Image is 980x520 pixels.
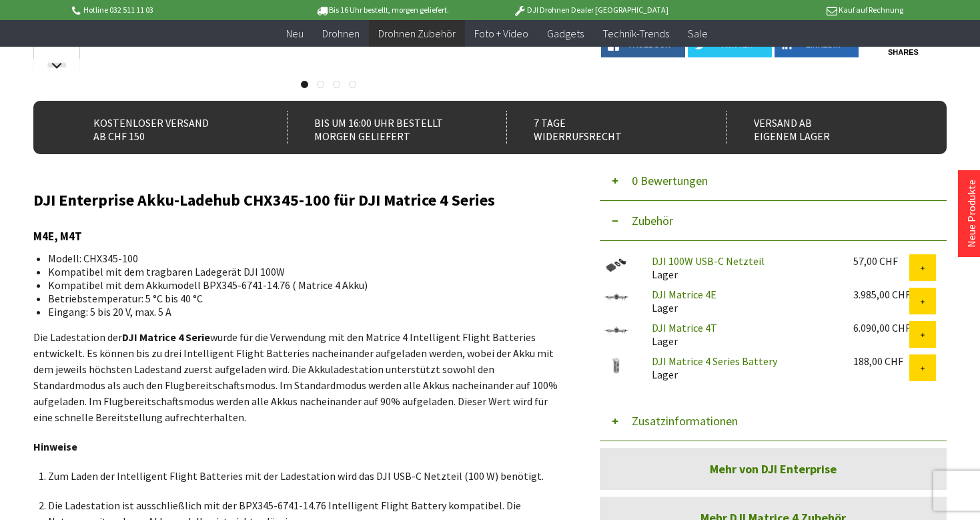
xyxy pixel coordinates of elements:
p: Kauf auf Rechnung [695,2,903,18]
img: DJI Matrice 4 Series Battery [600,354,633,376]
a: shares [861,48,945,57]
img: DJI Matrice 4E [600,288,633,306]
li: Kompatibel mit dem tragbaren Ladegerät DJI 100W [48,265,552,278]
span: Neu [286,27,304,40]
strong: Hinweise [33,440,77,453]
a: Foto + Video [465,20,538,47]
div: Lager [641,288,843,314]
span: Foto + Video [474,27,528,40]
div: 3.985,00 CHF [853,288,909,301]
div: Bis um 16:00 Uhr bestellt Morgen geliefert [287,111,480,144]
a: Technik-Trends [593,20,678,47]
a: DJI Matrice 4E [652,288,716,301]
a: Gadgets [538,20,593,47]
div: 57,00 CHF [853,254,909,268]
span: Drohnen Zubehör [378,27,456,40]
a: Drohnen [313,20,369,47]
div: 6.090,00 CHF [853,321,909,334]
li: Eingang: 5 bis 20 V, max. 5 A [48,305,552,318]
div: Lager [641,254,843,281]
a: DJI Matrice 4T [652,321,717,334]
img: DJI 100W USB-C Netzteil [600,254,633,276]
div: Versand ab eigenem Lager [726,111,920,144]
a: DJI 100W USB-C Netzteil [652,254,765,268]
li: Modell: CHX345-100 [48,252,552,265]
span: Drohnen [322,27,360,40]
button: Zusatzinformationen [600,401,947,441]
a: Drohnen Zubehör [369,20,465,47]
div: Lager [641,321,843,348]
a: Sale [678,20,717,47]
span: Sale [688,27,708,40]
div: Lager [641,354,843,381]
h3: M4E, M4T [33,228,563,245]
p: DJI Drohnen Dealer [GEOGRAPHIC_DATA] [486,2,694,18]
div: 188,00 CHF [853,354,909,368]
strong: DJI Matrice 4 Serie [122,330,210,344]
div: Kostenloser Versand ab CHF 150 [67,111,260,144]
p: Hotline 032 511 11 03 [70,2,278,18]
button: 0 Bewertungen [600,161,947,201]
span: Gadgets [547,27,584,40]
span: Technik-Trends [602,27,669,40]
a: DJI Matrice 4 Series Battery [652,354,777,368]
a: Neue Produkte [965,180,978,248]
p: Bis 16 Uhr bestellt, morgen geliefert. [278,2,486,18]
p: Die Ladestation der wurde für die Verwendung mit den Matrice 4 Intelligent Flight Batteries entwi... [33,329,563,425]
a: Neu [277,20,313,47]
h2: DJI Enterprise Akku-Ladehub CHX345-100 für DJI Matrice 4 Series [33,192,563,209]
p: Zum Laden der Intelligent Flight Batteries mit der Ladestation wird das DJI USB-C Netzteil (100 W... [48,468,552,484]
li: Betriebstemperatur: 5 °C bis 40 °C [48,292,552,305]
img: DJI Matrice 4T [600,321,633,340]
a: Mehr von DJI Enterprise [600,448,947,490]
li: Kompatibel mit dem Akkumodell BPX345-6741-14.76 ( Matrice 4 Akku) [48,278,552,292]
button: Zubehör [600,201,947,241]
div: 7 Tage Widerrufsrecht [506,111,700,144]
